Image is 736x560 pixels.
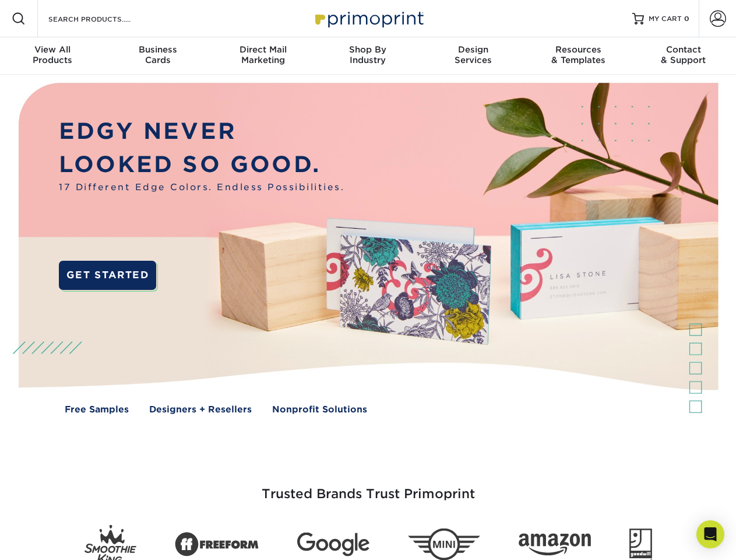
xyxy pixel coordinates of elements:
a: DesignServices [421,37,526,75]
p: EDGY NEVER [59,115,344,148]
span: Contact [631,44,736,55]
a: Contact& Support [631,37,736,75]
div: Open Intercom Messenger [696,520,724,548]
input: SEARCH PRODUCTS..... [47,12,161,26]
a: Free Samples [65,403,129,416]
div: & Templates [526,44,631,65]
span: MY CART [649,14,682,24]
a: Nonprofit Solutions [272,403,367,416]
div: Services [421,44,526,65]
span: 17 Different Edge Colors. Endless Possibilities. [59,181,344,194]
img: Google [297,533,369,556]
span: Resources [526,44,631,55]
img: Amazon [519,534,591,556]
div: Industry [315,44,420,65]
span: Shop By [315,44,420,55]
a: Direct MailMarketing [210,37,315,75]
span: Business [105,44,210,55]
a: Designers + Resellers [149,403,252,416]
div: Cards [105,44,210,65]
p: LOOKED SO GOOD. [59,148,344,181]
a: BusinessCards [105,37,210,75]
span: Design [421,44,526,55]
a: Resources& Templates [526,37,631,75]
div: & Support [631,44,736,65]
a: GET STARTED [59,261,156,290]
a: Shop ByIndustry [315,37,420,75]
span: 0 [684,15,689,23]
div: Marketing [210,44,315,65]
h3: Trusted Brands Trust Primoprint [27,459,709,516]
img: Primoprint [310,6,427,31]
img: Goodwill [629,528,652,560]
span: Direct Mail [210,44,315,55]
